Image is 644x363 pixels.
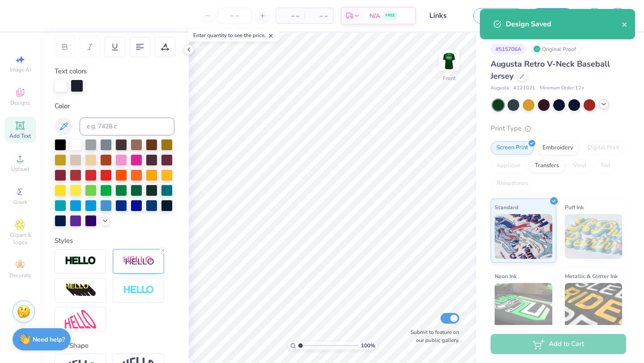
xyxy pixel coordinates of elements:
[13,198,27,206] span: Greek
[491,59,610,81] span: Augusta Retro V-Neck Baseball Jersey
[495,271,517,281] span: Neon Ink
[495,203,518,212] span: Standard
[123,285,154,295] img: Negative Space
[622,19,628,30] button: close
[582,141,625,155] div: Digital Print
[361,342,375,350] span: 100 %
[491,43,526,55] div: # 515706A
[33,335,65,344] strong: Need help?
[65,283,96,297] img: 3d Illusion
[369,11,380,21] span: N/A
[529,159,565,173] div: Transfers
[55,341,174,351] div: Text Shape
[595,159,616,173] div: Foil
[491,123,626,134] div: Print Type
[80,118,174,135] input: e.g. 7428 c
[540,84,585,92] span: Minimum Order: 12 +
[55,66,87,76] label: Text colors
[406,328,459,344] label: Submit to feature on our public gallery.
[531,43,581,55] div: Original Proof
[386,13,395,19] span: FREE
[65,310,96,329] img: Free Distort
[491,177,534,190] div: Rhinestones
[495,214,552,259] img: Standard
[513,84,535,92] span: # 221021
[217,8,252,24] input: – –
[495,283,552,328] img: Neon Ink
[423,7,466,25] input: Untitled Design
[473,8,524,24] button: Save as
[443,74,456,82] div: Front
[188,29,279,42] div: Enter quantity to see the price.
[565,214,623,259] img: Puff Ink
[10,99,30,106] span: Designs
[55,236,174,246] div: Styles
[9,272,31,279] span: Decorate
[4,232,36,246] span: Clipart & logos
[11,165,29,173] span: Upload
[491,141,534,155] div: Screen Print
[565,271,618,281] span: Metallic & Glitter Ink
[565,203,584,212] span: Puff Ink
[506,19,622,30] div: Design Saved
[565,283,623,328] img: Metallic & Glitter Ink
[440,52,458,70] img: Front
[537,141,579,155] div: Embroidery
[10,66,31,73] span: Image AI
[65,256,96,266] img: Stroke
[123,256,154,267] img: Shadow
[491,159,526,173] div: Applique
[55,101,174,111] div: Color
[281,11,299,21] span: – –
[9,132,31,139] span: Add Text
[310,11,328,21] span: – –
[491,84,509,92] span: Augusta
[568,159,593,173] div: Vinyl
